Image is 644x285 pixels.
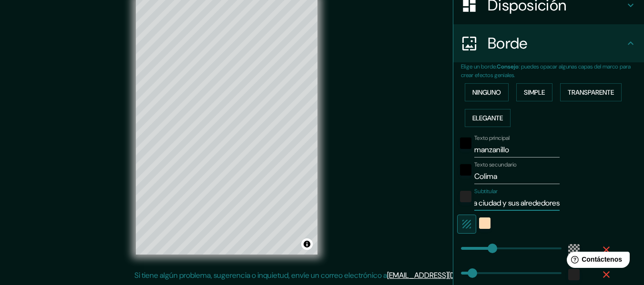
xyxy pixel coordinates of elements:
font: Texto secundario [474,161,517,168]
button: Ninguno [465,83,509,101]
button: Transparente [560,83,622,101]
button: Activar o desactivar atribución [301,238,313,250]
div: Borde [453,24,644,62]
button: color-FFDAB3 [479,217,491,229]
button: Elegante [465,109,511,127]
font: Si tiene algún problema, sugerencia o inquietud, envíe un correo electrónico a [134,270,387,280]
font: Elige un borde. [461,63,497,70]
button: negro [460,138,471,149]
font: Subtitular [474,187,498,195]
button: color-222222 [460,191,471,202]
button: color-55555544 [568,244,580,256]
font: Consejo [497,63,519,70]
font: : puedes opacar algunas capas del marco para crear efectos geniales. [461,63,631,79]
font: Simple [524,88,545,97]
a: [EMAIL_ADDRESS][DOMAIN_NAME] [387,270,505,280]
font: Texto principal [474,134,510,142]
iframe: Lanzador de widgets de ayuda [559,248,634,275]
font: Ninguno [472,88,501,97]
font: Transparente [568,88,614,97]
font: Borde [488,33,528,53]
font: Elegante [472,114,503,122]
button: negro [460,164,471,176]
button: Simple [516,83,552,101]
